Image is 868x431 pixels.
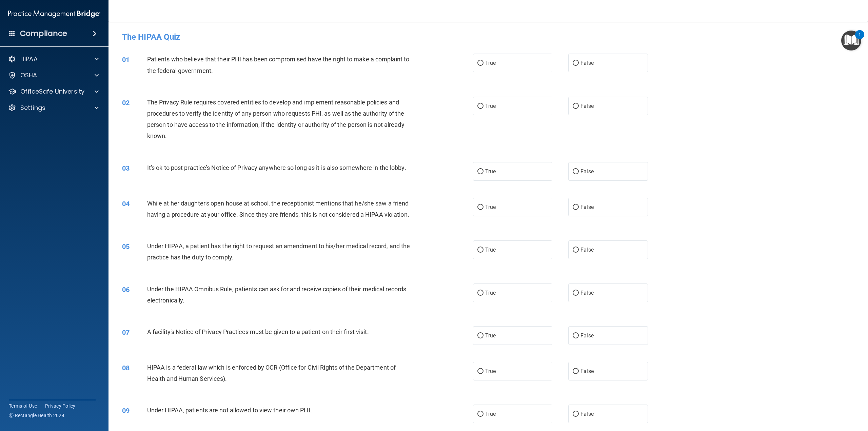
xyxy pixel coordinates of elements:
span: While at her daughter's open house at school, the receptionist mentions that he/she saw a friend ... [147,200,409,218]
input: False [573,104,579,109]
span: 05 [122,242,130,251]
input: False [573,291,579,296]
span: 03 [122,164,130,172]
p: HIPAA [20,55,38,63]
input: True [477,333,484,338]
p: Settings [20,104,45,112]
input: True [477,104,484,109]
span: False [580,290,594,296]
input: True [477,291,484,296]
span: False [580,168,594,175]
input: True [477,369,484,374]
span: True [485,368,496,374]
span: Patients who believe that their PHI has been compromised have the right to make a complaint to th... [147,56,409,74]
div: 1 [859,35,861,43]
h4: The HIPAA Quiz [122,33,854,41]
input: True [477,205,484,210]
h4: Compliance [20,29,67,38]
span: 08 [122,364,130,372]
span: False [580,204,594,210]
span: False [580,332,594,339]
span: 09 [122,407,130,415]
input: True [477,248,484,253]
span: 06 [122,286,130,294]
a: Settings [8,104,99,112]
span: True [485,60,496,66]
button: Open Resource Center, 1 new notification [841,31,861,51]
span: 07 [122,328,130,336]
span: A facility's Notice of Privacy Practices must be given to a patient on their first visit. [147,328,369,335]
span: False [580,60,594,66]
span: Under HIPAA, patients are not allowed to view their own PHI. [147,407,312,414]
span: True [485,332,496,339]
input: False [573,169,579,174]
span: The Privacy Rule requires covered entities to develop and implement reasonable policies and proce... [147,99,405,140]
input: True [477,412,484,417]
span: Under HIPAA, a patient has the right to request an amendment to his/her medical record, and the p... [147,242,410,261]
img: PMB logo [8,7,100,21]
input: False [573,61,579,66]
p: OSHA [20,71,37,79]
a: HIPAA [8,55,99,63]
input: False [573,369,579,374]
input: True [477,169,484,174]
input: False [573,248,579,253]
p: OfficeSafe University [20,87,84,96]
span: True [485,247,496,253]
span: False [580,103,594,109]
span: True [485,103,496,109]
span: True [485,204,496,210]
span: It's ok to post practice’s Notice of Privacy anywhere so long as it is also somewhere in the lobby. [147,164,406,171]
span: 01 [122,56,130,64]
a: Terms of Use [9,403,37,409]
span: 02 [122,99,130,107]
a: OfficeSafe University [8,87,99,96]
span: 04 [122,200,130,208]
input: True [477,61,484,66]
span: Ⓒ Rectangle Health 2024 [9,412,64,419]
span: Under the HIPAA Omnibus Rule, patients can ask for and receive copies of their medical records el... [147,286,406,304]
a: Privacy Policy [45,403,76,409]
input: False [573,412,579,417]
span: False [580,247,594,253]
span: True [485,168,496,175]
span: False [580,368,594,374]
input: False [573,205,579,210]
a: OSHA [8,71,99,79]
span: True [485,290,496,296]
span: False [580,411,594,417]
span: HIPAA is a federal law which is enforced by OCR (Office for Civil Rights of the Department of Hea... [147,364,396,382]
input: False [573,333,579,338]
span: True [485,411,496,417]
